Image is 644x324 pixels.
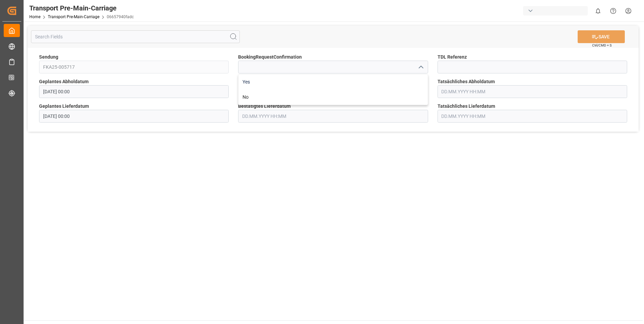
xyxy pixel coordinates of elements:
[578,30,625,43] button: SAVE
[39,78,89,85] span: Geplantes Abholdatum
[590,3,606,19] button: show 0 new notifications
[238,74,427,90] div: Yes
[39,85,229,98] input: DD.MM.YYYY HH:MM
[438,85,627,98] input: DD.MM.YYYY HH:MM
[438,110,627,123] input: DD.MM.YYYY HH:MM
[29,3,134,13] div: Transport Pre-Main-Carriage
[438,54,467,61] span: TDL Referenz
[606,3,621,19] button: Help Center
[238,90,427,105] div: No
[39,110,229,123] input: DD.MM.YYYY HH:MM
[592,43,612,48] span: Ctrl/CMD + S
[438,103,495,110] span: Tatsächliches Lieferdatum
[39,103,89,110] span: Geplantes Lieferdatum
[238,54,302,61] span: BookingRequestConfirmation
[238,110,428,123] input: DD.MM.YYYY HH:MM
[438,78,495,85] span: Tatsächliches Abholdatum
[39,54,58,61] span: Sendung
[48,14,99,19] a: Transport Pre-Main-Carriage
[31,30,240,43] input: Search Fields
[238,103,291,110] span: Bestätigtes Lieferdatum
[415,62,425,72] button: close menu
[29,14,40,19] a: Home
